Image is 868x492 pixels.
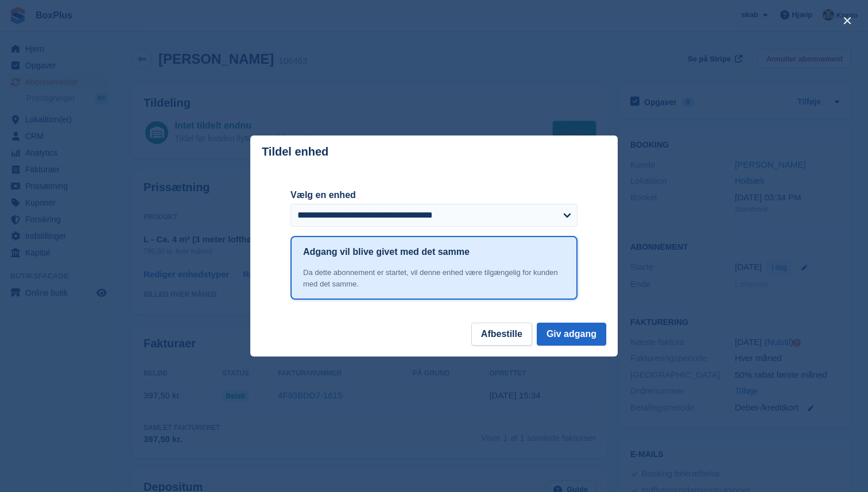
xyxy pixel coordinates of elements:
[290,188,578,202] label: Vælg en enhed
[262,145,328,158] p: Tildel enhed
[303,245,470,259] h1: Adgang vil blive givet med det samme
[471,323,532,346] button: Afbestille
[537,323,606,346] button: Giv adgang
[838,11,857,30] button: close
[303,267,565,289] div: Da dette abonnement er startet, vil denne enhed være tilgængelig for kunden med det samme.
